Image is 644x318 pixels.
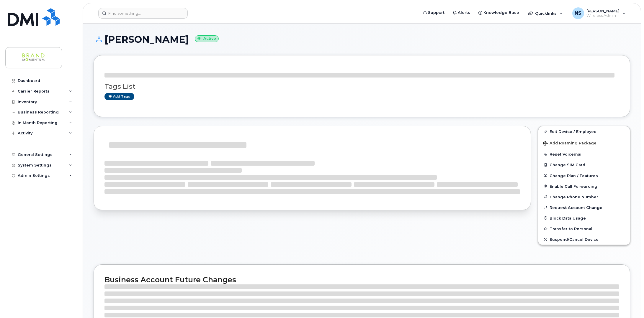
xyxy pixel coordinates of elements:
[538,234,630,245] button: Suspend/Cancel Device
[538,192,630,202] button: Change Phone Number
[538,213,630,223] button: Block Data Usage
[550,237,599,242] span: Suspend/Cancel Device
[538,149,630,159] button: Reset Voicemail
[538,223,630,234] button: Transfer to Personal
[538,202,630,213] button: Request Account Change
[94,34,630,45] h1: [PERSON_NAME]
[538,181,630,192] button: Enable Call Forwarding
[538,137,630,149] button: Add Roaming Package
[538,126,630,137] a: Edit Device / Employee
[550,173,598,178] span: Change Plan / Features
[543,141,596,146] span: Add Roaming Package
[538,170,630,181] button: Change Plan / Features
[104,83,619,90] h3: Tags List
[104,275,619,284] h2: Business Account Future Changes
[538,159,630,170] button: Change SIM Card
[550,184,597,188] span: Enable Call Forwarding
[195,35,219,42] small: Active
[104,93,134,100] a: Add tags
